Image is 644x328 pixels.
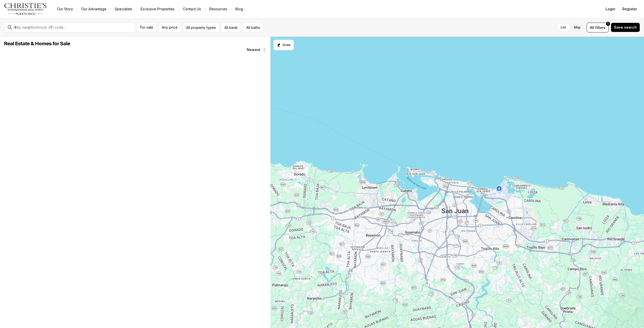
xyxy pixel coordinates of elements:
[606,7,615,11] span: Login
[247,48,260,52] span: Newest
[570,23,585,32] label: Map
[77,6,110,13] a: Our Advantage
[243,23,263,32] button: All baths
[137,23,156,32] button: For sale
[4,3,47,15] img: logo
[614,25,637,29] span: Save search
[162,25,178,29] span: Any price
[602,4,618,14] button: Login
[53,6,77,13] a: Our Story
[619,4,640,14] button: Register
[183,23,219,32] button: All property types
[179,6,205,13] button: Contact Us
[273,40,294,50] button: Start drawing
[205,6,231,13] a: Resources
[557,23,570,32] label: List
[4,41,70,46] span: Real Estate & Homes for Sale
[244,45,269,55] button: Newest
[622,7,637,11] span: Register
[231,6,247,13] a: Blog
[140,25,153,29] span: For sale
[111,6,136,13] a: Specialists
[590,25,594,30] span: All
[587,23,609,32] button: Allfilters1
[611,23,640,32] button: Save search
[137,6,179,13] a: Exclusive Properties
[595,25,606,30] span: filters
[608,22,609,26] span: 1
[221,23,241,32] button: All beds
[158,23,181,32] button: Any price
